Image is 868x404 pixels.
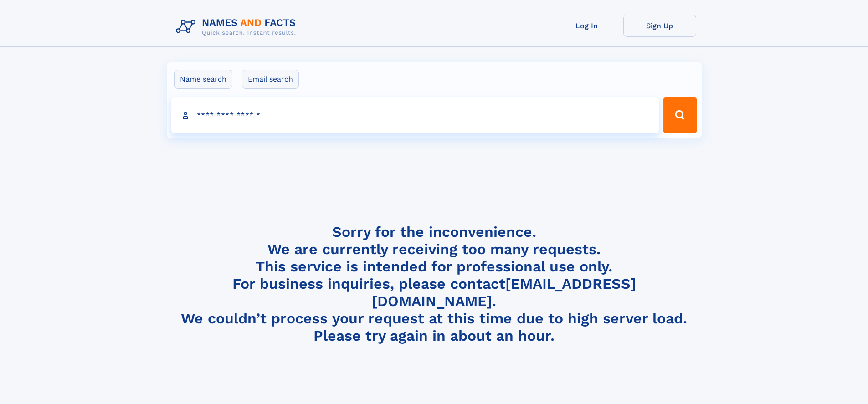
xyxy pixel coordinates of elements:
[174,70,232,89] label: Name search
[550,15,623,37] a: Log In
[663,97,697,133] button: Search Button
[242,70,299,89] label: Email search
[623,15,696,37] a: Sign Up
[372,275,636,310] a: [EMAIL_ADDRESS][DOMAIN_NAME]
[172,223,696,345] h4: Sorry for the inconvenience. We are currently receiving too many requests. This service is intend...
[171,97,659,133] input: search input
[172,15,303,39] img: Logo Names and Facts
